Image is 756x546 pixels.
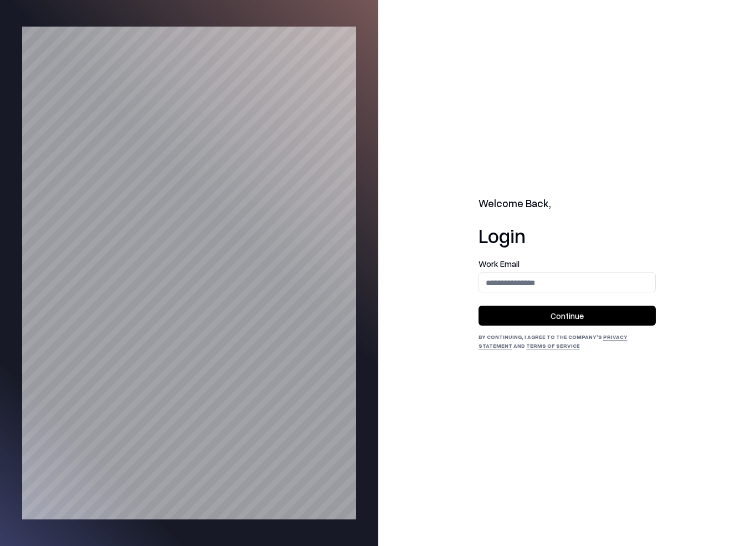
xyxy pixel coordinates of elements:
[479,332,656,350] div: By continuing, I agree to the Company's and
[479,306,656,326] button: Continue
[526,342,580,349] a: Terms of Service
[479,260,656,268] label: Work Email
[479,224,656,246] h1: Login
[479,196,656,212] h2: Welcome Back,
